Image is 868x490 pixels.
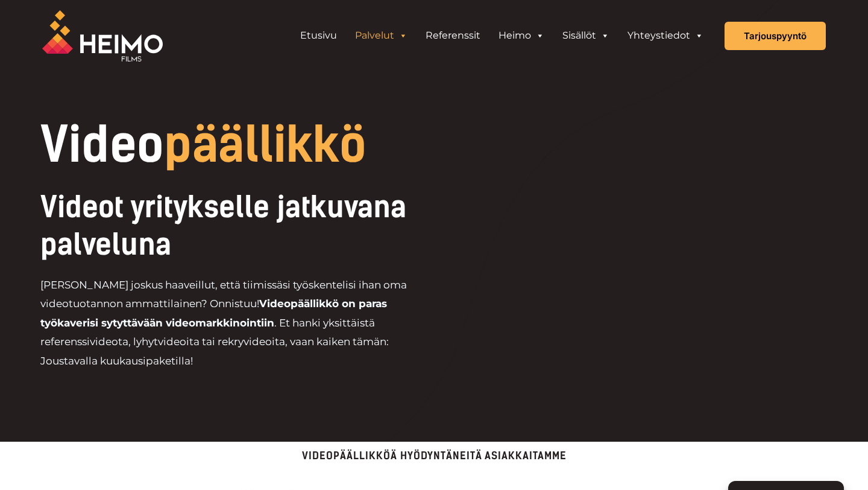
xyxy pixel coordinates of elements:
p: Videopäällikköä hyödyntäneitä asiakkaitamme [24,451,844,461]
p: [PERSON_NAME] joskus haaveillut, että tiimissäsi työskentelisi ihan oma videotuotannon ammattilai... [40,276,434,371]
a: Referenssit [417,24,489,48]
h1: Video [40,121,516,169]
a: Heimo [489,24,553,48]
a: Etusivu [291,24,346,48]
aside: Header Widget 1 [285,24,719,48]
a: Yhteystiedot [618,24,712,48]
img: Heimo Filmsin logo [42,10,163,62]
a: Sisällöt [553,24,618,48]
strong: Videopäällikkö on paras työkaverisi sytyttävään videomarkkinointiin [40,297,387,329]
a: Tarjouspyyntö [725,22,826,50]
span: päällikkö [164,116,366,174]
span: Videot yritykselle jatkuvana palveluna [40,189,406,262]
a: Palvelut [346,24,417,48]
